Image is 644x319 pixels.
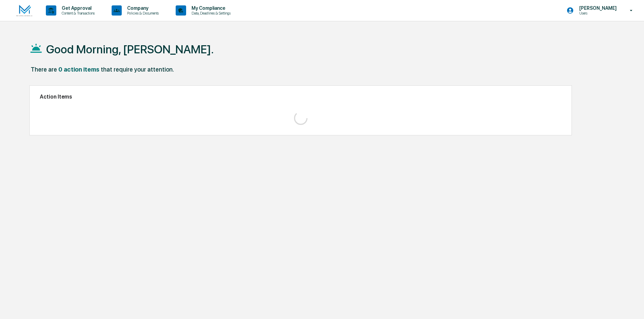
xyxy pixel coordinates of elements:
p: Get Approval [56,5,98,11]
p: My Compliance [186,5,234,11]
p: Users [574,11,620,16]
div: 0 action items [58,66,99,73]
h1: Good Morning, [PERSON_NAME]. [46,43,214,56]
p: Policies & Documents [122,11,162,16]
img: logo [16,5,32,17]
p: [PERSON_NAME] [574,5,620,11]
div: There are [31,66,57,73]
div: that require your attention. [101,66,174,73]
h2: Action Items [40,94,561,100]
p: Content & Transactions [56,11,98,16]
p: Company [122,5,162,11]
p: Data, Deadlines & Settings [186,11,234,16]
